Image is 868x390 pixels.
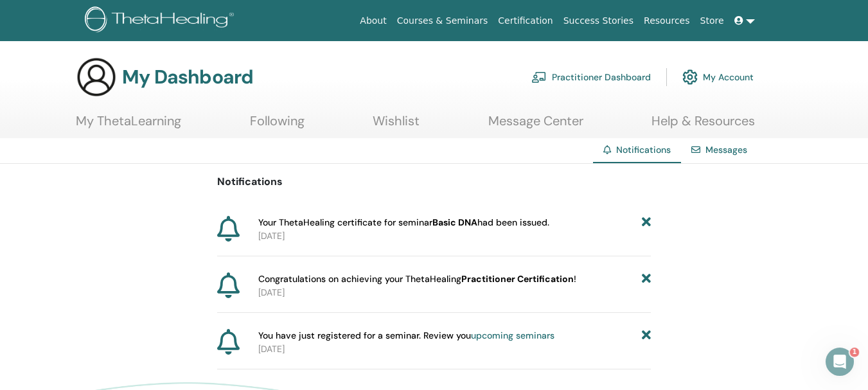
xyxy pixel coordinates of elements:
[851,346,861,357] span: 1
[639,9,695,33] a: Resources
[217,174,651,190] p: Notifications
[488,113,583,138] a: Message Center
[616,144,671,155] span: Notifications
[471,330,554,341] a: upcoming seminars
[250,113,305,138] a: Following
[258,216,549,229] span: Your ThetaHealing certificate for seminar had been issued.
[258,329,554,342] span: You have just registered for a seminar. Review you
[493,9,558,33] a: Certification
[824,346,855,377] iframe: Intercom live chat
[373,113,420,138] a: Wishlist
[85,6,238,35] img: logo.png
[651,113,755,138] a: Help & Resources
[76,57,117,98] img: generic-user-icon.jpg
[432,217,477,228] b: Basic DNA
[76,113,181,138] a: My ThetaLearning
[682,66,698,88] img: cog.svg
[695,9,729,33] a: Store
[705,144,747,155] a: Messages
[258,286,651,299] p: [DATE]
[461,273,574,285] b: Practitioner Certification
[392,9,493,33] a: Courses & Seminars
[558,9,639,33] a: Success Stories
[122,66,253,89] h3: My Dashboard
[531,71,547,83] img: chalkboard-teacher.svg
[258,342,651,356] p: [DATE]
[682,63,754,91] a: My Account
[258,272,576,286] span: Congratulations on achieving your ThetaHealing !
[258,229,651,243] p: [DATE]
[531,63,651,91] a: Practitioner Dashboard
[355,9,391,33] a: About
